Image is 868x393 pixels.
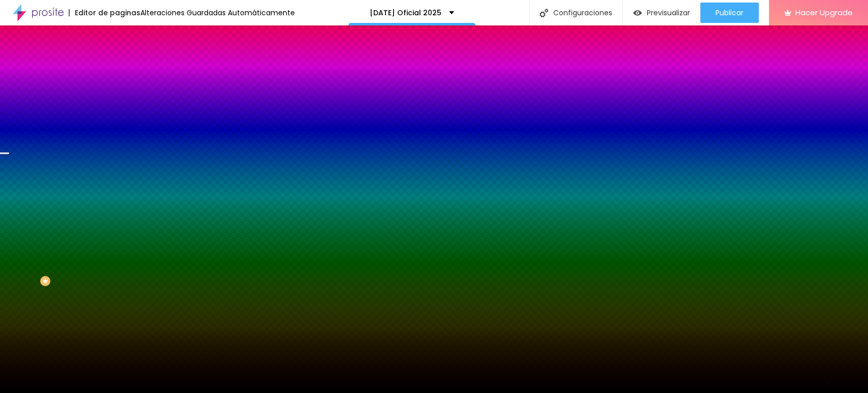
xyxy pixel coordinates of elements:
button: Previsualizar [623,3,700,23]
div: Editor de paginas [69,9,140,16]
p: [DATE] Oficial 2025 [370,9,441,16]
span: Previsualizar [647,9,690,17]
span: Hacer Upgrade [795,8,853,17]
img: Icone [540,9,548,17]
img: view-1.svg [633,9,642,17]
div: Alteraciones Guardadas Automáticamente [140,9,295,16]
span: Publicar [715,9,743,17]
button: Publicar [700,3,759,23]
